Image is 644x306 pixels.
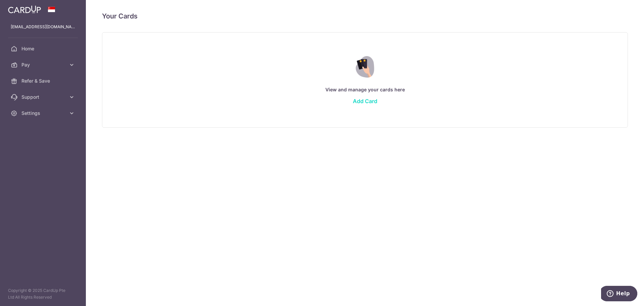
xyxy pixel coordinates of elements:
[601,286,637,303] iframe: Opens a widget where you can find more information
[8,5,41,13] img: CardUp
[21,45,66,52] span: Home
[351,56,379,78] img: Credit Card
[116,86,614,94] p: View and manage your cards here
[15,5,29,11] span: Help
[102,11,138,21] h4: Your Cards
[353,98,377,104] a: Add Card
[21,110,66,117] span: Settings
[21,61,66,68] span: Pay
[21,78,66,84] span: Refer & Save
[11,24,75,30] p: [EMAIL_ADDRESS][DOMAIN_NAME]
[21,94,66,100] span: Support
